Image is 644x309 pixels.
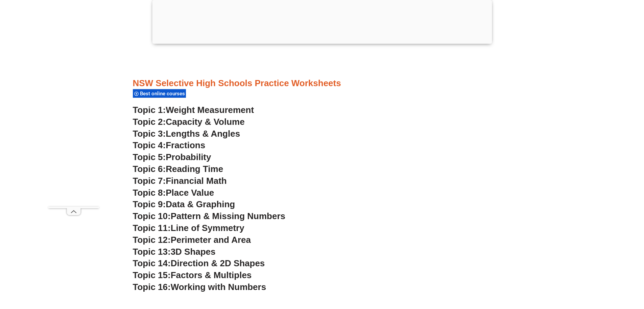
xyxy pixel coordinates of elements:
[133,105,254,115] a: Topic 1:Weight Measurement
[133,282,171,292] span: Topic 16:
[171,270,252,280] span: Factors & Multiples
[166,176,226,186] span: Financial Math
[133,211,285,221] a: Topic 10:Pattern & Missing Numbers
[171,258,265,268] span: Direction & 2D Shapes
[133,235,251,245] a: Topic 12:Perimeter and Area
[166,140,205,150] span: Fractions
[133,188,166,198] span: Topic 8:
[133,235,171,245] span: Topic 12:
[531,232,644,309] div: チャットウィジェット
[133,140,206,150] a: Topic 4:Fractions
[133,140,166,150] span: Topic 4:
[133,270,171,280] span: Topic 15:
[133,164,166,174] span: Topic 6:
[133,152,211,162] a: Topic 5:Probability
[133,129,166,139] span: Topic 3:
[133,199,166,209] span: Topic 9:
[133,223,171,233] span: Topic 11:
[171,247,216,257] span: 3D Shapes
[133,105,166,115] span: Topic 1:
[166,129,240,139] span: Lengths & Angles
[133,247,216,257] a: Topic 13:3D Shapes
[166,164,223,174] span: Reading Time
[133,117,166,127] span: Topic 2:
[133,176,227,186] a: Topic 7:Financial Math
[133,164,223,174] a: Topic 6:Reading Time
[166,117,244,127] span: Capacity & Volume
[133,152,166,162] span: Topic 5:
[531,232,644,309] iframe: Chat Widget
[166,199,235,209] span: Data & Graphing
[133,188,214,198] a: Topic 8:Place Value
[133,117,245,127] a: Topic 2:Capacity & Volume
[133,89,186,98] div: Best online courses
[166,188,214,198] span: Place Value
[166,152,211,162] span: Probability
[171,282,266,292] span: Working with Numbers
[171,223,244,233] span: Line of Symmetry
[133,199,235,209] a: Topic 9:Data & Graphing
[133,78,511,89] h3: NSW Selective High Schools Practice Worksheets
[48,16,99,207] iframe: Advertisement
[133,211,171,221] span: Topic 10:
[133,258,171,268] span: Topic 14:
[133,282,266,292] a: Topic 16:Working with Numbers
[171,211,285,221] span: Pattern & Missing Numbers
[133,247,171,257] span: Topic 13:
[133,270,252,280] a: Topic 15:Factors & Multiples
[166,105,254,115] span: Weight Measurement
[140,91,187,97] span: Best online courses
[133,176,166,186] span: Topic 7:
[133,258,265,268] a: Topic 14:Direction & 2D Shapes
[133,223,244,233] a: Topic 11:Line of Symmetry
[133,129,240,139] a: Topic 3:Lengths & Angles
[171,235,251,245] span: Perimeter and Area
